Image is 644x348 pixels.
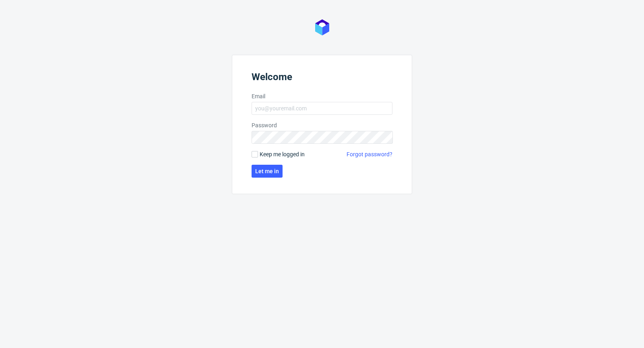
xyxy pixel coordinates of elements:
label: Password [252,121,392,129]
header: Welcome [252,71,392,86]
span: Let me in [255,168,279,174]
label: Email [252,92,392,100]
input: you@youremail.com [252,102,392,115]
button: Let me in [252,165,283,178]
a: Forgot password? [347,150,392,158]
span: Keep me logged in [260,150,305,158]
